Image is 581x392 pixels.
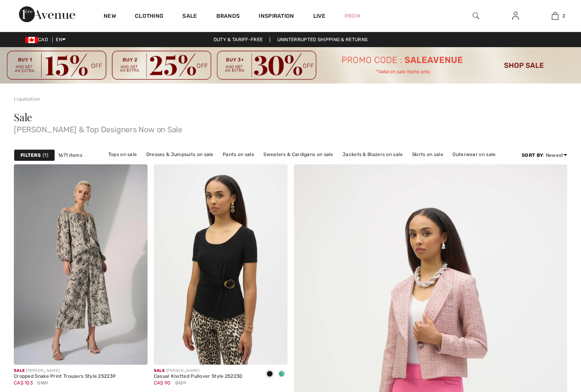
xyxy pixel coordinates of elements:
span: EN [56,37,66,42]
img: search the website [473,11,479,21]
a: Outerwear on sale [449,149,500,160]
div: Cropped Snake Print Trousers Style 252239 [14,374,115,379]
span: Sale [14,368,25,373]
a: Brands [216,13,240,21]
a: 2 [536,11,574,21]
a: Liquidation [14,96,40,102]
a: Pants on sale [219,149,258,160]
span: $159 [37,379,48,386]
a: Tops on sale [104,149,141,160]
span: CAD [25,37,51,42]
div: Garden green [276,368,288,381]
img: My Bag [552,11,558,21]
div: [PERSON_NAME] [14,368,115,374]
span: Sale [154,368,165,373]
img: Casual Knotted Pullover Style 252230. Black [154,164,288,365]
a: Sale [182,13,197,21]
a: Sign In [506,11,525,21]
div: [PERSON_NAME] [154,368,243,374]
span: 2 [562,12,565,19]
div: : Newest [522,152,567,159]
a: Clothing [135,13,163,21]
strong: Sort By [522,152,543,158]
a: Sweaters & Cardigans on sale [259,149,337,160]
img: 1ère Avenue [19,6,75,22]
a: Prom [344,12,360,20]
span: $129 [175,379,186,386]
a: Skirts on sale [408,149,447,160]
a: Jackets & Blazers on sale [339,149,407,160]
span: [PERSON_NAME] & Top Designers Now on Sale [14,122,567,133]
span: 1 [43,152,48,159]
img: Cropped Snake Print Trousers Style 252239. Beige/multi [14,164,148,365]
a: Live [313,12,326,20]
strong: Filters [21,152,41,159]
img: My Info [512,11,519,21]
a: New [104,13,116,21]
span: Sale [14,110,32,124]
img: Canadian Dollar [25,37,38,43]
div: Casual Knotted Pullover Style 252230 [154,374,243,379]
a: Dresses & Jumpsuits on sale [142,149,218,160]
span: CA$ 90 [154,380,171,386]
span: CA$ 103 [14,380,33,386]
div: Black [264,368,276,381]
span: Inspiration [259,13,294,21]
span: 1671 items [58,152,82,159]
